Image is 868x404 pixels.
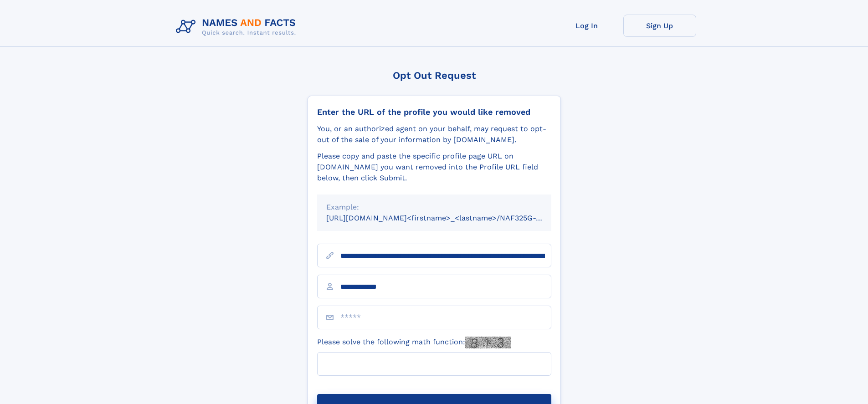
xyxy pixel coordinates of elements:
div: You, or an authorized agent on your behalf, may request to opt-out of the sale of your informatio... [317,123,551,145]
div: Opt Out Request [308,70,561,81]
a: Log In [550,15,623,37]
small: [URL][DOMAIN_NAME]<firstname>_<lastname>/NAF325G-xxxxxxxx [326,214,569,222]
div: Example: [326,202,542,213]
div: Enter the URL of the profile you would like removed [317,107,551,117]
div: Please copy and paste the specific profile page URL on [DOMAIN_NAME] you want removed into the Pr... [317,151,551,184]
img: Logo Names and Facts [172,15,303,39]
label: Please solve the following math function: [317,337,511,348]
a: Sign Up [623,15,696,37]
